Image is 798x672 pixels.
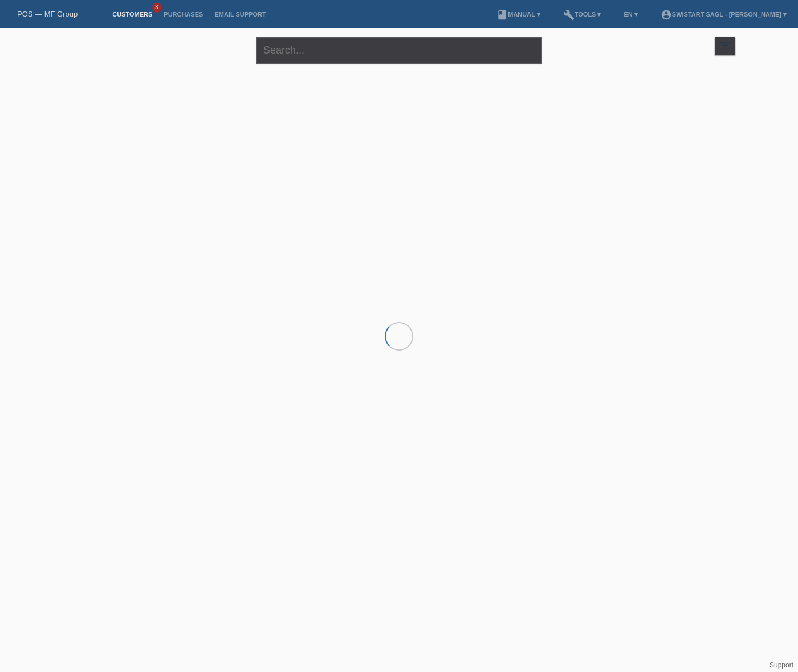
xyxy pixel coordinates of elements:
a: Purchases [158,11,209,18]
a: EN ▾ [618,11,644,18]
a: bookManual ▾ [491,11,546,18]
a: POS — MF Group [17,10,78,18]
input: Search... [256,37,541,64]
i: book [496,9,508,21]
i: account_circle [661,9,672,21]
i: build [563,9,575,21]
span: 3 [152,3,161,13]
a: Customers [107,11,158,18]
i: filter_list [719,39,731,52]
a: Support [769,661,793,669]
a: buildTools ▾ [557,11,607,18]
a: account_circleSwistart Sagl - [PERSON_NAME] ▾ [655,11,792,18]
a: Email Support [209,11,271,18]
